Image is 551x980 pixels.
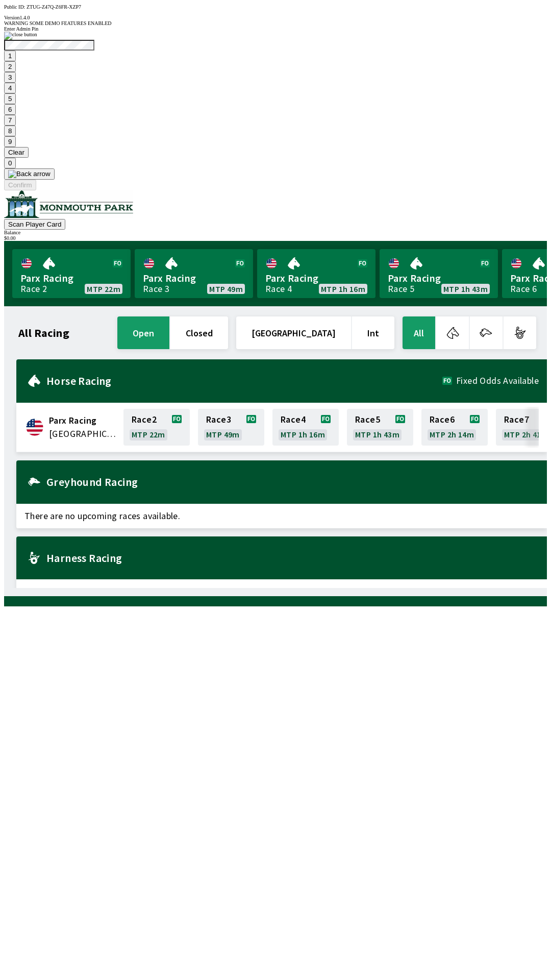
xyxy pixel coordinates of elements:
[430,430,474,438] span: MTP 2h 14m
[4,230,547,235] div: Balance
[4,32,37,40] img: close button
[4,219,65,230] button: Scan Player Card
[504,415,529,424] span: Race 7
[16,579,547,604] span: There are no upcoming races available.
[236,316,351,349] button: [GEOGRAPHIC_DATA]
[4,20,547,26] div: WARNING SOME DEMO FEATURES ENABLED
[8,170,51,178] img: Back arrow
[206,430,240,438] span: MTP 49m
[16,504,547,528] span: There are no upcoming races available.
[170,316,228,349] button: closed
[510,285,537,293] div: Race 6
[265,272,367,285] span: Parx Racing
[430,415,455,424] span: Race 6
[4,83,16,93] button: 4
[257,249,375,298] a: Parx RacingRace 4MTP 1h 16m
[403,316,435,349] button: All
[4,15,547,20] div: Version 1.4.0
[49,427,117,440] span: United States
[18,329,69,337] h1: All Racing
[4,51,16,61] button: 1
[355,415,380,424] span: Race 5
[4,126,16,136] button: 8
[143,285,169,293] div: Race 3
[12,249,131,298] a: Parx RacingRace 2MTP 22m
[265,285,292,293] div: Race 4
[4,72,16,83] button: 3
[388,272,490,285] span: Parx Racing
[46,478,539,486] h2: Greyhound Racing
[388,285,414,293] div: Race 5
[443,285,488,293] span: MTP 1h 43m
[132,430,165,438] span: MTP 22m
[380,249,498,298] a: Parx RacingRace 5MTP 1h 43m
[206,415,231,424] span: Race 3
[123,409,190,446] a: Race2MTP 22m
[347,409,413,446] a: Race5MTP 1h 43m
[421,409,488,446] a: Race6MTP 2h 14m
[20,285,47,293] div: Race 2
[281,415,306,424] span: Race 4
[321,285,365,293] span: MTP 1h 16m
[4,158,16,168] button: 0
[27,4,81,10] span: ZTUG-Z47Q-Z6FR-XZP7
[4,235,547,241] div: $ 0.00
[4,4,547,10] div: Public ID:
[135,249,253,298] a: Parx RacingRace 3MTP 49m
[4,115,16,126] button: 7
[456,377,539,385] span: Fixed Odds Available
[87,285,120,293] span: MTP 22m
[117,316,169,349] button: open
[281,430,325,438] span: MTP 1h 16m
[272,409,339,446] a: Race4MTP 1h 16m
[20,272,122,285] span: Parx Racing
[198,409,264,446] a: Race3MTP 49m
[4,136,16,147] button: 9
[4,147,29,158] button: Clear
[49,414,117,427] span: Parx Racing
[46,377,442,385] h2: Horse Racing
[4,26,547,32] div: Enter Admin Pin
[4,180,36,190] button: Confirm
[132,415,157,424] span: Race 2
[352,316,394,349] button: Int
[209,285,243,293] span: MTP 49m
[143,272,245,285] span: Parx Racing
[504,430,548,438] span: MTP 2h 41m
[4,93,16,104] button: 5
[4,61,16,72] button: 2
[4,190,133,218] img: venue logo
[46,554,539,562] h2: Harness Racing
[355,430,399,438] span: MTP 1h 43m
[4,104,16,115] button: 6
